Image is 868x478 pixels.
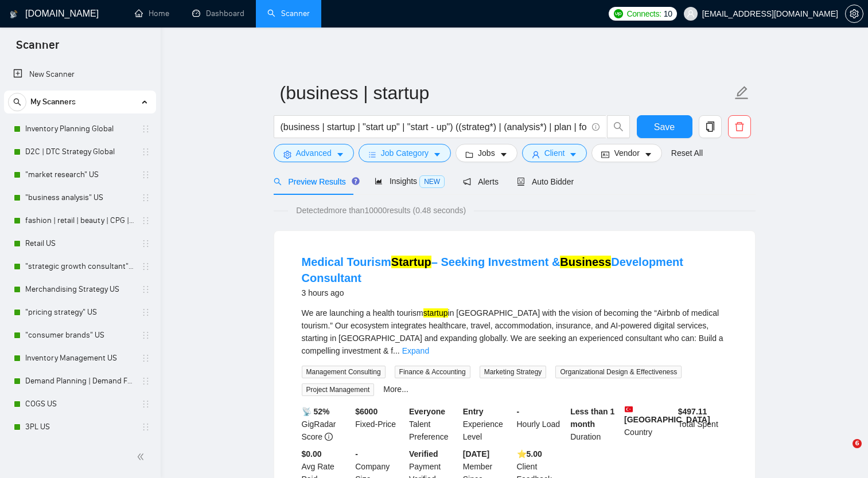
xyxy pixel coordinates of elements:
span: holder [141,124,150,134]
a: "pricing strategy" US [25,301,134,324]
span: holder [141,170,150,179]
span: Alerts [463,177,499,186]
span: holder [141,331,150,340]
span: edit [734,85,749,100]
span: Organizational Design & Effectiveness [555,366,682,378]
button: userClientcaret-down [522,144,587,162]
b: Entry [463,407,484,416]
span: caret-down [500,150,508,159]
span: Save [654,120,675,134]
span: idcard [601,150,609,159]
span: holder [141,193,150,202]
img: 🇹🇷 [625,405,633,413]
span: caret-down [644,150,652,159]
div: 3 hours ago [302,286,727,300]
div: Total Spent [676,405,730,443]
span: search [9,98,26,106]
span: area-chart [375,177,383,185]
div: Country [622,405,676,443]
button: settingAdvancedcaret-down [274,144,354,162]
span: 6 [853,439,862,448]
span: Insights [375,177,445,186]
span: Management Consulting [302,366,386,378]
a: 3PL US [25,416,134,438]
div: Talent Preference [407,405,461,443]
div: Duration [568,405,622,443]
span: double-left [137,451,148,463]
a: "business analysis" US [25,186,134,209]
span: Scanner [7,37,68,61]
mark: Business [560,256,611,268]
span: holder [141,239,150,248]
b: ⭐️ 5.00 [517,449,542,459]
span: caret-down [433,150,441,159]
span: 10 [664,7,672,20]
span: ... [393,346,400,355]
b: Verified [409,449,438,459]
span: holder [141,399,150,409]
b: [DATE] [463,449,489,459]
b: - [355,449,358,459]
b: $ 497.11 [678,407,707,416]
span: Job Category [381,147,429,159]
span: holder [141,147,150,156]
mark: startup [423,308,448,318]
span: notification [463,178,471,186]
button: folderJobscaret-down [456,144,517,162]
div: Fixed-Price [353,405,407,443]
span: info-circle [325,433,333,441]
b: Everyone [409,407,445,416]
span: holder [141,422,150,432]
span: Marketing Strategy [480,366,547,378]
span: caret-down [336,150,344,159]
span: NEW [419,175,445,188]
b: $0.00 [302,449,322,459]
span: setting [846,9,863,18]
span: Jobs [478,147,495,159]
a: "consumer brands" US [25,324,134,347]
a: Inventory Planning Global [25,117,134,140]
b: 📡 52% [302,407,330,416]
span: Connects: [626,7,661,20]
span: Project Management [302,383,375,396]
button: Save [637,115,692,138]
a: COGS US [25,393,134,416]
a: D2C | DTC Strategy Global [25,140,134,163]
button: idcardVendorcaret-down [591,144,661,162]
a: Retail US [25,232,134,255]
a: Merchandising Strategy US [25,278,134,301]
span: bars [368,150,376,159]
span: user [532,150,540,159]
span: caret-down [569,150,577,159]
a: Demand Planning | Demand Forecasting US [25,370,134,393]
span: setting [283,150,291,159]
span: folder [465,150,473,159]
b: $ 6000 [355,407,377,416]
a: More... [383,385,408,394]
a: Expand [402,346,429,355]
span: Advanced [296,147,332,159]
a: Inventory Management US [25,347,134,370]
span: search [274,178,282,186]
span: delete [729,122,750,132]
span: Auto Bidder [517,177,574,186]
span: user [687,10,695,18]
a: New Scanner [13,63,147,86]
button: delete [728,115,751,138]
a: Medical TourismStartup– Seeking Investment &BusinessDevelopment Consultant [302,256,683,284]
span: holder [141,216,150,225]
div: Hourly Load [515,405,569,443]
mark: Startup [391,256,431,268]
span: My Scanners [30,91,76,113]
b: Less than 1 month [570,407,614,429]
input: Scanner name... [280,79,732,107]
span: info-circle [592,123,600,131]
a: fashion | retail | beauty | CPG | "consumer goods" US [25,209,134,232]
div: GigRadar Score [299,405,353,443]
div: We are launching a health tourism in [GEOGRAPHIC_DATA] with the vision of becoming the “Airbnb of... [302,307,727,357]
span: copy [699,122,721,132]
div: Tooltip anchor [351,176,361,186]
button: copy [699,115,722,138]
span: Detected more than 10000 results (0.48 seconds) [288,204,474,217]
span: holder [141,354,150,363]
